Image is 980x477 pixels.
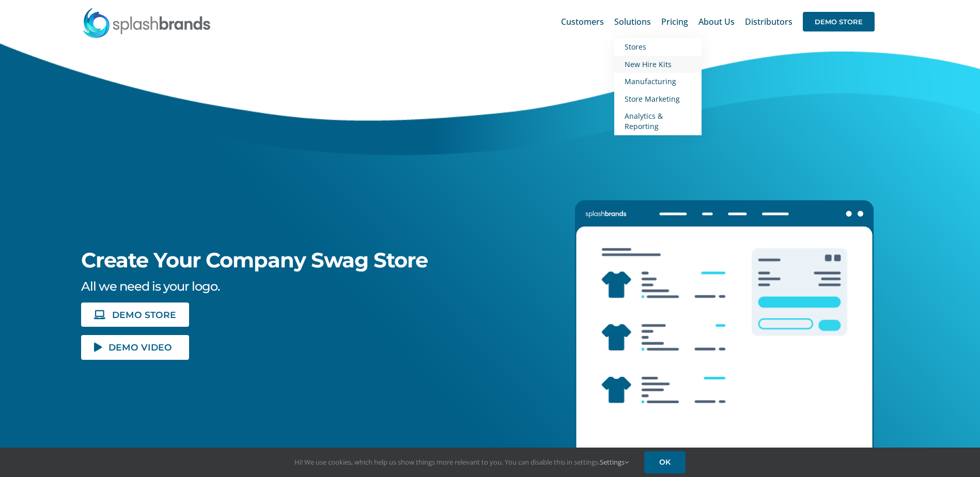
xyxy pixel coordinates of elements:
a: DEMO STORE [81,303,189,327]
span: DEMO VIDEO [108,343,172,352]
span: DEMO STORE [803,12,875,31]
a: Customers [561,5,604,38]
span: Analytics & Reporting [625,111,663,131]
span: Customers [561,18,604,26]
a: Manufacturing [614,73,702,90]
a: Pricing [661,5,688,38]
span: New Hire Kits [625,59,672,69]
span: Solutions [614,18,651,26]
span: Create Your Company Swag Store [81,247,428,273]
span: All we need is your logo. [81,279,220,294]
a: Store Marketing [614,90,702,108]
a: Stores [614,38,702,56]
span: Hi! We use cookies, which help us show things more relevant to you. You can disable this in setti... [294,457,629,467]
span: Store Marketing [625,94,680,104]
span: Distributors [745,18,792,26]
span: Pricing [661,18,688,26]
a: DEMO STORE [803,5,875,38]
span: DEMO STORE [112,310,176,319]
nav: Main Menu [561,5,875,38]
span: Stores [625,42,646,52]
img: SplashBrands.com Logo [82,7,211,38]
a: Settings [600,457,629,467]
span: About Us [698,18,735,26]
a: Analytics & Reporting [614,107,702,135]
a: OK [644,451,686,473]
span: Manufacturing [625,76,676,86]
a: New Hire Kits [614,56,702,73]
a: Distributors [745,5,792,38]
